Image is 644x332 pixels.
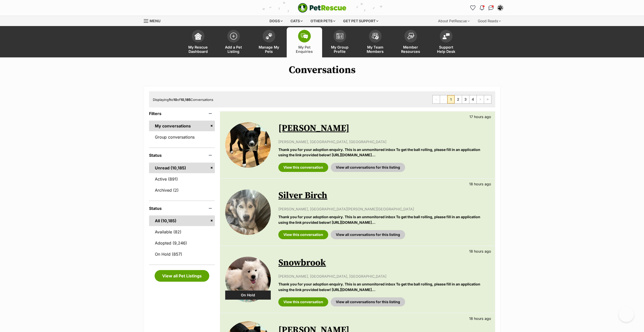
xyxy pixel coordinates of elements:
a: View all Pet Listings [155,270,209,282]
p: 18 hours ago [469,249,491,254]
a: Add a Pet Listing [216,27,251,57]
img: add-pet-listing-icon-0afa8454b4691262ce3f59096e99ab1cd57d4a30225e0717b998d2c9b9846f56.svg [230,33,237,40]
span: Displaying to of Conversations [153,98,213,102]
img: Lynda Smith profile pic [498,5,503,10]
a: View all conversations for this listing [331,297,405,306]
header: Status [149,153,215,158]
img: group-profile-icon-3fa3cf56718a62981997c0bc7e787c4b2cf8bcc04b72c1350f741eb67cf2f40e.svg [336,33,343,39]
img: manage-my-pets-icon-02211641906a0b7f246fdf0571729dbe1e7629f14944591b6c1af311fb30b64b.svg [265,33,273,39]
a: My Team Members [358,27,393,57]
div: Cats [287,16,306,26]
span: My Group Profile [328,45,351,54]
a: All (10,185) [149,215,215,226]
a: View all conversations for this listing [331,163,405,172]
p: [PERSON_NAME], [GEOGRAPHIC_DATA], [GEOGRAPHIC_DATA] [278,274,490,279]
a: Silver Birch [278,190,327,201]
a: My Pet Enquiries [287,27,322,57]
button: My account [496,4,504,12]
span: Add a Pet Listing [222,45,245,54]
span: Member Resources [399,45,422,54]
span: My Team Members [364,45,387,54]
a: Available (82) [149,227,215,237]
a: PetRescue [298,3,346,13]
p: [PERSON_NAME], [GEOGRAPHIC_DATA][PERSON_NAME][GEOGRAPHIC_DATA] [278,206,490,212]
img: Silver Birch [225,189,271,235]
a: My Group Profile [322,27,358,57]
a: Page 4 [469,95,476,103]
a: Member Resources [393,27,428,57]
a: Page 3 [462,95,469,103]
a: View this conversation [278,297,328,306]
a: Group conversations [149,132,215,142]
nav: Pagination [432,95,491,104]
a: My conversations [149,121,215,131]
strong: 10,185 [180,98,191,102]
span: Support Help Desk [435,45,458,54]
img: logo-e224e6f780fb5917bec1dbf3a21bbac754714ae5b6737aabdf751b685950b380.svg [298,3,346,13]
img: chat-41dd97257d64d25036548639549fe6c8038ab92f7586957e7f3b1b290dea8141.svg [488,5,494,10]
a: Conversations [487,4,495,12]
p: Thank you for your adoption enquiry. This is an unmonitored inbox To get the ball rolling, please... [278,281,490,292]
a: Next page [477,95,484,103]
div: Dogs [266,16,286,26]
img: Jessie Rose [225,122,271,168]
span: My Pet Enquiries [293,45,316,54]
img: Snowbrook [225,257,271,302]
a: My Rescue Dashboard [180,27,216,57]
span: Menu [150,19,160,23]
div: Good Reads [474,16,504,26]
p: [PERSON_NAME], [GEOGRAPHIC_DATA], [GEOGRAPHIC_DATA] [278,139,490,144]
img: pet-enquiries-icon-7e3ad2cf08bfb03b45e93fb7055b45f3efa6380592205ae92323e6603595dc1f.svg [301,33,308,39]
a: Page 2 [455,95,462,103]
div: About PetRescue [434,16,473,26]
div: Get pet support [340,16,382,26]
a: View this conversation [278,163,328,172]
a: Support Help Desk [428,27,464,57]
a: Archived (2) [149,185,215,195]
header: Filters [149,111,215,116]
a: [PERSON_NAME] [278,123,349,134]
ul: Account quick links [469,4,504,12]
span: Previous page [440,95,447,103]
iframe: Help Scout Beacon - Open [619,307,634,322]
a: View this conversation [278,230,328,239]
p: Thank you for your adoption enquiry. This is an unmonitored inbox To get the ball rolling, please... [278,147,490,158]
img: dashboard-icon-eb2f2d2d3e046f16d808141f083e7271f6b2e854fb5c12c21221c1fb7104beca.svg [195,33,202,40]
span: First page [433,95,440,103]
img: help-desk-icon-fdf02630f3aa405de69fd3d07c3f3aa587a6932b1a1747fa1d2bba05be0121f9.svg [443,33,450,39]
a: On Hold (857) [149,249,215,259]
a: Unread (10,185) [149,163,215,173]
img: team-members-icon-5396bd8760b3fe7c0b43da4ab00e1e3bb1a5d9ba89233759b79545d2d3fc5d0d.svg [372,33,379,39]
a: Adopted (9,246) [149,238,215,248]
div: On Hold [225,291,271,300]
p: 17 hours ago [469,114,491,119]
a: Active (891) [149,174,215,184]
strong: 10 [173,98,177,102]
strong: 1 [169,98,170,102]
span: My Rescue Dashboard [187,45,210,54]
span: Manage My Pets [258,45,280,54]
header: Status [149,206,215,211]
a: View all conversations for this listing [331,230,405,239]
button: Notifications [478,4,486,12]
p: 18 hours ago [469,316,491,321]
a: Menu [144,16,164,25]
a: Favourites [469,4,477,12]
span: Page 1 [447,95,454,103]
a: Snowbrook [278,257,326,269]
a: Manage My Pets [251,27,287,57]
p: 18 hours ago [469,181,491,187]
a: Last page [484,95,491,103]
img: member-resources-icon-8e73f808a243e03378d46382f2149f9095a855e16c252ad45f914b54edf8863c.svg [407,33,414,39]
img: notifications-46538b983faf8c2785f20acdc204bb7945ddae34d4c08c2a6579f10ce5e182be.svg [480,5,484,10]
div: Other pets [307,16,339,26]
p: Thank you for your adoption enquiry. This is an unmonitored inbox To get the ball rolling, please... [278,214,490,225]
